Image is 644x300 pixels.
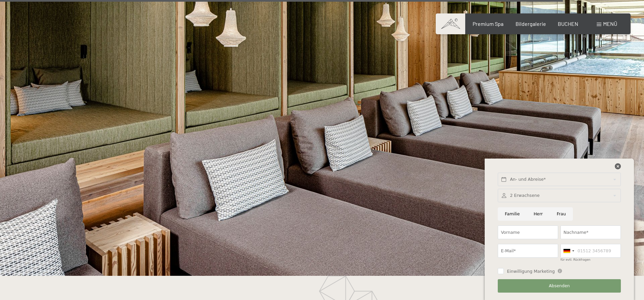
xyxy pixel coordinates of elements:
a: Bildergalerie [516,20,546,27]
label: für evtl. Rückfragen [560,258,590,261]
span: Einwilligung Marketing [507,268,555,274]
div: Germany (Deutschland): +49 [561,244,576,257]
span: Menü [603,20,617,27]
a: BUCHEN [558,20,578,27]
input: 01512 3456789 [560,244,621,258]
span: Absenden [549,283,570,289]
a: Premium Spa [473,20,503,27]
button: Absenden [498,279,621,293]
